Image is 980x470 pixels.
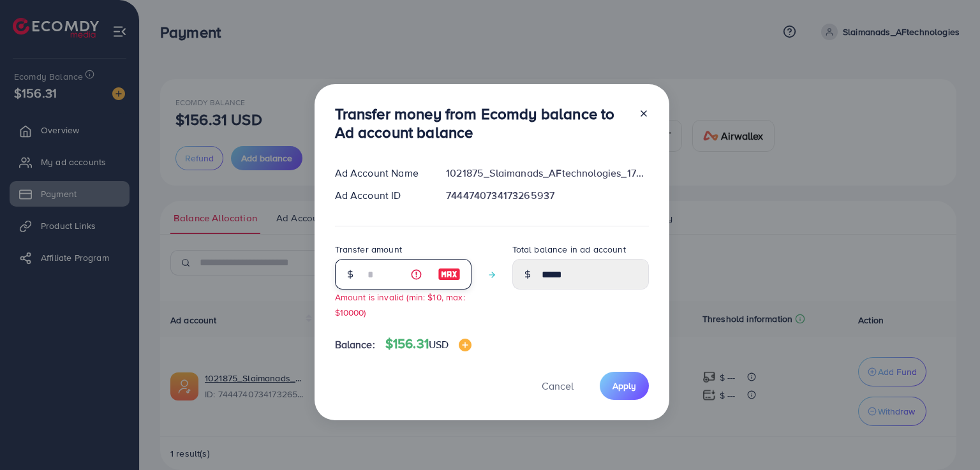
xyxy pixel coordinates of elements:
[335,105,628,142] h3: Transfer money from Ecomdy balance to Ad account balance
[542,379,574,393] span: Cancel
[325,166,436,180] div: Ad Account Name
[459,339,471,351] img: image
[335,337,375,352] span: Balance:
[335,243,402,256] label: Transfer amount
[335,291,465,318] small: Amount is invalid (min: $10, max: $10000)
[436,166,658,180] div: 1021875_Slaimanads_AFtechnologies_1733363779808
[438,267,461,282] img: image
[325,188,436,203] div: Ad Account ID
[512,243,626,256] label: Total balance in ad account
[526,372,590,399] button: Cancel
[926,413,970,460] iframe: Chat
[600,372,649,399] button: Apply
[429,337,449,351] span: USD
[436,188,658,203] div: 7444740734173265937
[612,379,636,392] span: Apply
[385,336,472,352] h4: $156.31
